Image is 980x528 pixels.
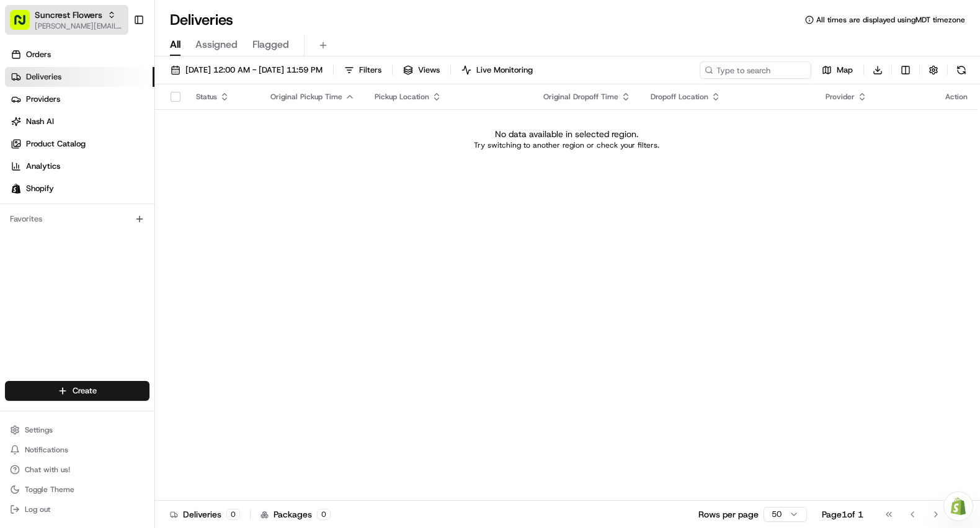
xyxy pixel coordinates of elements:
span: Status [196,92,217,102]
span: Providers [26,94,60,105]
p: Try switching to another region or check your filters. [474,140,659,150]
img: Shopify logo [11,184,21,194]
button: Live Monitoring [456,61,538,79]
div: 💻 [105,181,115,191]
a: Nash AI [5,112,154,132]
span: Filters [359,65,381,76]
div: We're available if you need us! [42,131,157,141]
div: 📗 [12,181,22,191]
a: Deliveries [5,67,154,87]
p: Welcome 👋 [12,50,226,69]
div: Favorites [5,209,149,229]
a: Providers [5,89,154,109]
span: Provider [826,92,855,102]
div: 0 [317,509,331,520]
a: Powered byPylon [87,210,150,220]
span: Flagged [252,37,289,52]
button: Notifications [5,441,149,459]
span: Pickup Location [375,92,429,102]
span: Original Dropoff Time [543,92,618,102]
span: Map [837,65,853,76]
p: Rows per page [698,508,759,521]
span: Knowledge Base [25,180,95,192]
a: 📗Knowledge Base [7,175,100,197]
h1: Deliveries [170,10,233,30]
span: Deliveries [26,71,61,83]
button: Refresh [953,61,970,79]
span: Analytics [26,161,60,172]
button: [PERSON_NAME][EMAIL_ADDRESS][DOMAIN_NAME] [35,21,123,31]
div: Packages [261,508,331,521]
span: All [170,37,180,52]
span: Views [418,65,440,76]
span: Dropoff Location [651,92,708,102]
span: Assigned [195,37,238,52]
span: Create [73,385,97,396]
span: Chat with us! [25,465,70,475]
button: Suncrest Flowers [35,9,102,21]
div: Action [945,92,968,102]
span: Original Pickup Time [270,92,342,102]
a: Orders [5,45,154,65]
a: 💻API Documentation [100,175,204,197]
input: Type to search [700,61,811,79]
span: [DATE] 12:00 AM - [DATE] 11:59 PM [185,65,323,76]
button: Views [398,61,445,79]
button: Suncrest Flowers[PERSON_NAME][EMAIL_ADDRESS][DOMAIN_NAME] [5,5,128,35]
span: Toggle Theme [25,485,74,494]
button: Settings [5,421,149,439]
span: API Documentation [117,180,199,192]
div: Start new chat [42,119,203,131]
button: Chat with us! [5,461,149,478]
button: Filters [339,61,387,79]
button: Toggle Theme [5,481,149,498]
img: 1736555255976-a54dd68f-1ca7-489b-9aae-adbdc363a1c4 [12,119,35,141]
span: Product Catalog [26,138,86,150]
button: Map [816,61,858,79]
div: Deliveries [170,508,240,521]
span: Pylon [123,210,150,220]
span: Settings [25,425,53,435]
span: Orders [26,49,51,60]
span: Log out [25,504,50,514]
button: Create [5,381,149,401]
p: No data available in selected region. [495,128,638,140]
span: Shopify [26,183,54,194]
button: Start new chat [211,122,226,137]
button: [DATE] 12:00 AM - [DATE] 11:59 PM [165,61,328,79]
a: Product Catalog [5,134,154,154]
button: Log out [5,501,149,518]
span: Nash AI [26,116,54,127]
span: All times are displayed using MDT timezone [816,15,965,25]
a: Shopify [5,179,154,199]
input: Clear [32,80,205,93]
div: 0 [226,509,240,520]
span: Notifications [25,445,68,455]
span: Live Monitoring [476,65,533,76]
img: Nash [12,12,37,37]
div: Page 1 of 1 [822,508,863,521]
a: Analytics [5,156,154,176]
